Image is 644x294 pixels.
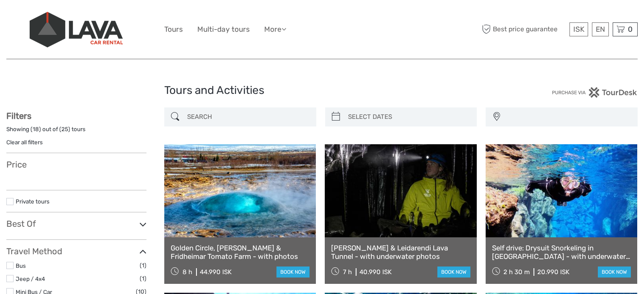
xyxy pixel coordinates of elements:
[264,23,286,36] a: More
[503,268,530,276] span: 2 h 30 m
[140,261,146,270] span: (1)
[16,275,45,282] a: Jeep / 4x4
[16,198,50,205] a: Private tours
[276,267,310,278] a: book now
[6,219,146,229] h3: Best Of
[480,22,567,36] span: Best price guarantee
[164,84,480,97] h1: Tours and Activities
[30,12,123,47] img: 523-13fdf7b0-e410-4b32-8dc9-7907fc8d33f7_logo_big.jpg
[6,246,146,256] h3: Travel Method
[343,268,352,276] span: 7 h
[552,87,638,98] img: PurchaseViaTourDesk.png
[164,23,183,36] a: Tours
[182,268,192,276] span: 8 h
[6,139,43,146] a: Clear all filters
[171,244,310,261] a: Golden Circle, [PERSON_NAME] & Fridheimar Tomato Farm - with photos
[573,25,584,33] span: ISK
[197,23,250,36] a: Multi-day tours
[6,159,146,170] h3: Price
[359,268,392,276] div: 40.990 ISK
[61,125,68,133] label: 25
[492,244,631,261] a: Self drive: Drysuit Snorkeling in [GEOGRAPHIC_DATA] - with underwater photos
[184,110,312,124] input: SEARCH
[537,268,569,276] div: 20.990 ISK
[6,111,31,121] strong: Filters
[16,262,26,269] a: Bus
[331,244,470,261] a: [PERSON_NAME] & Leidarendi Lava Tunnel - with underwater photos
[345,110,473,124] input: SELECT DATES
[33,125,39,133] label: 18
[592,22,609,36] div: EN
[200,268,232,276] div: 44.990 ISK
[6,125,146,138] div: Showing ( ) out of ( ) tours
[627,25,634,33] span: 0
[140,274,146,283] span: (1)
[437,267,470,278] a: book now
[598,267,631,278] a: book now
